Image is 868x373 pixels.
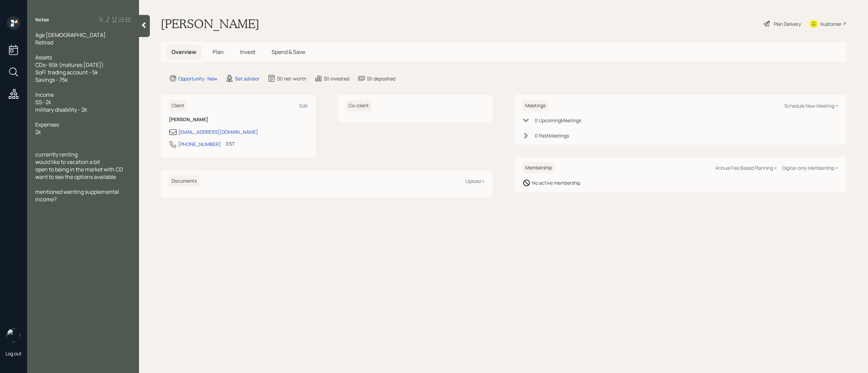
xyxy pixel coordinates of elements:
[169,100,187,111] h6: Client
[35,128,41,136] span: 2k
[35,16,49,23] label: Notes
[172,48,196,56] span: Overview
[535,117,581,124] div: 0 Upcoming Meeting s
[715,165,777,171] div: Annual Fee Based Planning +
[35,151,78,158] span: currently renting
[178,141,221,148] div: [PHONE_NUMBER]
[35,188,120,203] span: mentioned wanting supplemental income?
[161,16,259,31] h1: [PERSON_NAME]
[235,75,259,82] div: Set advisor
[821,20,842,27] div: Kustomer
[35,31,106,46] span: Age [DEMOGRAPHIC_DATA] Retired
[782,165,838,171] div: Digital-only Membership +
[178,75,217,82] div: Opportunity · New
[277,75,306,82] div: $0 net-worth
[35,173,116,181] span: want to see the options available
[169,117,308,123] h6: [PERSON_NAME]
[367,75,395,82] div: $0 deposited
[35,121,59,128] span: Expenses
[324,75,349,82] div: $0 invested
[774,20,801,27] div: Plan Delivery
[272,48,305,56] span: Spend & Save
[169,175,199,187] h6: Documents
[466,178,485,184] div: Upload +
[535,132,569,139] div: 0 Past Meeting s
[532,179,580,186] div: No active membership
[784,102,838,109] div: Schedule New Meeting +
[7,329,20,342] img: retirable_logo.png
[346,100,372,111] h6: Co-client
[213,48,224,56] span: Plan
[226,140,235,147] div: EST
[35,91,87,113] span: Income SS- 2k military disability - 2k
[522,100,548,111] h6: Meetings
[35,166,123,173] span: open to being in the market with CD
[35,54,104,83] span: Assets CDs- 65k (matures [DATE]) SoFI trading account - 5k Savings - 75k
[35,158,100,166] span: would like to vacation a bit
[522,162,555,173] h6: Membership
[5,350,22,357] div: Log out
[240,48,255,56] span: Invest
[178,128,258,135] div: [EMAIL_ADDRESS][DOMAIN_NAME]
[299,102,308,109] div: Edit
